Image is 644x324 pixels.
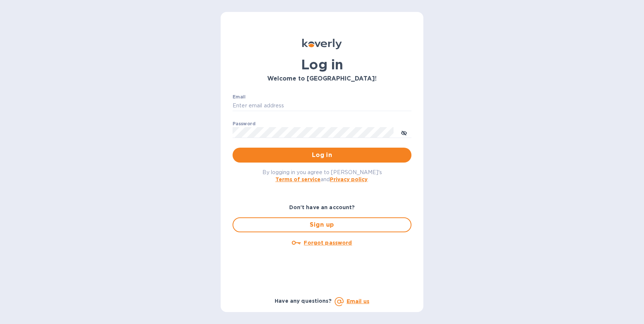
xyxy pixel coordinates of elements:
a: Privacy policy [330,176,367,182]
button: Log in [233,148,411,163]
label: Email [233,95,246,99]
b: Have any questions? [275,298,332,304]
input: Enter email address [233,100,411,111]
h1: Log in [233,57,411,72]
u: Forgot password [304,240,352,246]
b: Don't have an account? [289,204,355,210]
img: Koverly [302,39,342,49]
h3: Welcome to [GEOGRAPHIC_DATA]! [233,75,411,82]
label: Password [233,122,255,126]
span: By logging in you agree to [PERSON_NAME]'s and . [262,169,382,182]
span: Log in [239,151,405,160]
a: Terms of service [275,176,321,182]
button: Sign up [233,217,411,232]
a: Email us [347,298,369,304]
span: Sign up [239,220,405,229]
button: toggle password visibility [397,125,411,140]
